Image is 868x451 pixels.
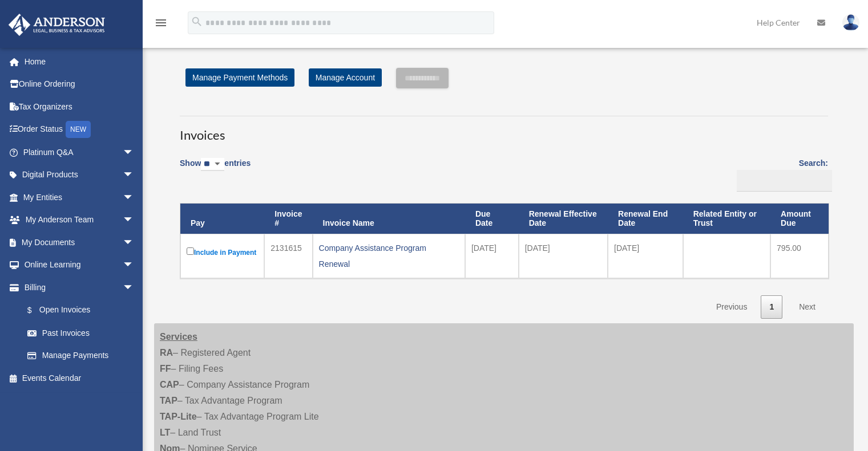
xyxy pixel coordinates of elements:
[16,322,146,344] a: Past Invoices
[160,348,173,357] strong: RA
[708,295,756,319] a: Previous
[8,50,151,73] a: Home
[123,231,146,254] span: arrow_drop_down
[770,204,829,234] th: Amount Due: activate to sort column ascending
[8,276,146,299] a: Billingarrow_drop_down
[123,209,146,232] span: arrow_drop_down
[8,164,151,186] a: Digital Productsarrow_drop_down
[185,68,294,87] a: Manage Payment Methods
[160,412,197,421] strong: TAP-Lite
[160,380,179,389] strong: CAP
[264,234,312,278] td: 2131615
[154,16,168,30] i: menu
[8,367,151,389] a: Events Calendar
[5,14,108,36] img: Anderson Advisors Platinum Portal
[160,396,177,405] strong: TAP
[733,156,828,192] label: Search:
[160,428,170,437] strong: LT
[8,209,151,231] a: My Anderson Teamarrow_drop_down
[123,186,146,209] span: arrow_drop_down
[160,332,197,342] strong: Services
[191,15,203,28] i: search
[34,303,39,318] span: $
[187,245,258,259] label: Include in Payment
[519,204,608,234] th: Renewal Effective Date: activate to sort column ascending
[8,254,151,277] a: Online Learningarrow_drop_down
[770,234,829,278] td: 795.00
[160,364,171,373] strong: FF
[309,68,382,87] a: Manage Account
[16,299,140,322] a: $Open Invoices
[842,14,859,31] img: User Pic
[180,204,264,234] th: Pay: activate to sort column descending
[123,164,146,187] span: arrow_drop_down
[519,234,608,278] td: [DATE]
[8,231,151,254] a: My Documentsarrow_drop_down
[187,247,194,255] input: Include in Payment
[608,204,683,234] th: Renewal End Date: activate to sort column ascending
[123,141,146,164] span: arrow_drop_down
[180,116,828,144] h3: Invoices
[8,95,151,118] a: Tax Organizers
[319,240,459,272] div: Company Assistance Program Renewal
[790,295,824,319] a: Next
[8,141,151,164] a: Platinum Q&Aarrow_drop_down
[683,204,770,234] th: Related Entity or Trust: activate to sort column ascending
[264,204,312,234] th: Invoice #: activate to sort column ascending
[123,276,146,299] span: arrow_drop_down
[180,156,251,182] label: Show entries
[608,234,683,278] td: [DATE]
[154,20,168,30] a: menu
[761,295,782,319] a: 1
[66,121,91,138] div: NEW
[8,73,151,96] a: Online Ordering
[465,204,519,234] th: Due Date: activate to sort column ascending
[313,204,465,234] th: Invoice Name: activate to sort column ascending
[123,254,146,277] span: arrow_drop_down
[8,186,151,209] a: My Entitiesarrow_drop_down
[8,118,151,141] a: Order StatusNEW
[737,170,832,192] input: Search:
[16,344,146,367] a: Manage Payments
[465,234,519,278] td: [DATE]
[201,158,224,171] select: Showentries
